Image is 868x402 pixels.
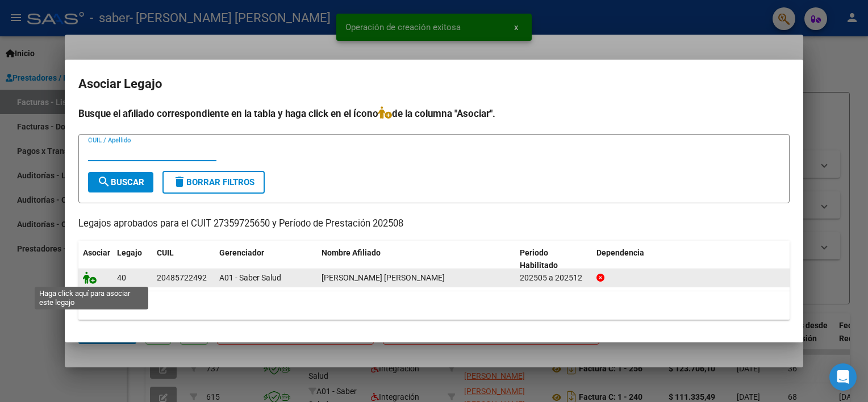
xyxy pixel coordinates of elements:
[78,217,790,231] p: Legajos aprobados para el CUIT 27359725650 y Período de Prestación 202508
[88,172,153,192] button: Buscar
[173,175,186,189] mat-icon: delete
[173,177,254,187] span: Borrar Filtros
[317,241,515,278] datatable-header-cell: Nombre Afiliado
[596,248,644,257] span: Dependencia
[78,241,112,278] datatable-header-cell: Asociar
[117,248,142,257] span: Legajo
[112,241,152,278] datatable-header-cell: Legajo
[97,177,144,187] span: Buscar
[78,291,790,320] div: 1 registros
[829,363,857,391] div: Open Intercom Messenger
[322,248,381,257] span: Nombre Afiliado
[515,241,592,278] datatable-header-cell: Periodo Habilitado
[78,106,790,121] h4: Busque el afiliado correspondiente en la tabla y haga click en el ícono de la columna "Asociar".
[219,248,264,257] span: Gerenciador
[215,241,317,278] datatable-header-cell: Gerenciador
[152,241,215,278] datatable-header-cell: CUIL
[162,171,265,194] button: Borrar Filtros
[219,273,281,282] span: A01 - Saber Salud
[78,73,790,95] h2: Asociar Legajo
[117,273,126,282] span: 40
[97,175,111,189] mat-icon: search
[322,273,445,282] span: MATTIVI RIOS IGNACIO ELIAN
[157,271,207,284] div: 20485722492
[157,248,174,257] span: CUIL
[520,248,558,270] span: Periodo Habilitado
[520,271,587,284] div: 202505 a 202512
[592,241,790,278] datatable-header-cell: Dependencia
[83,248,110,257] span: Asociar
